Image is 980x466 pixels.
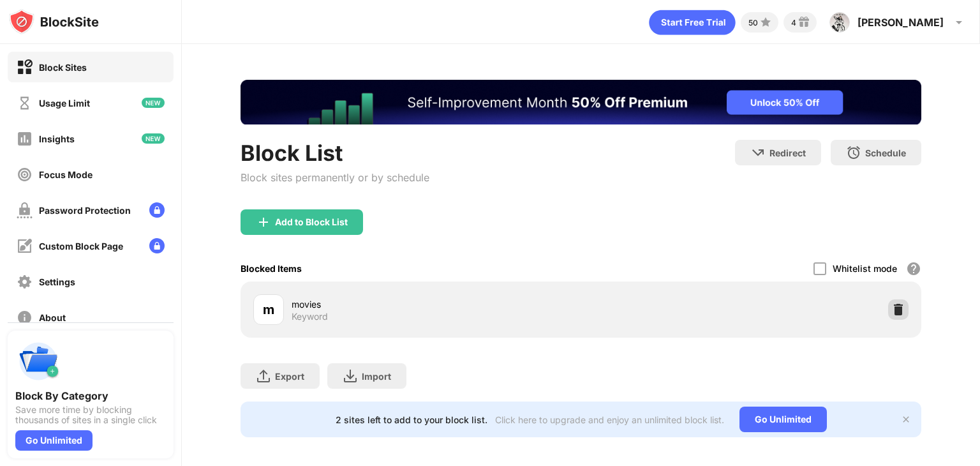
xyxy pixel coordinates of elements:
[739,407,827,432] div: Go Unlimited
[275,371,304,382] div: Export
[149,202,165,218] img: lock-menu.svg
[142,133,165,144] img: new-icon.svg
[17,310,33,326] img: about-off.svg
[833,263,897,274] div: Whitelist mode
[336,414,487,425] div: 2 sites left to add to your block list.
[15,405,166,425] div: Save more time by blocking thousands of sites in a single click
[17,238,33,254] img: customize-block-page-off.svg
[748,18,758,27] div: 50
[39,62,87,73] div: Block Sites
[9,9,99,34] img: logo-blocksite.svg
[275,217,348,227] div: Add to Block List
[292,297,581,311] div: movies
[241,263,302,274] div: Blocked Items
[865,147,906,158] div: Schedule
[39,241,123,252] div: Custom Block Page
[15,389,166,402] div: Block By Category
[241,140,429,166] div: Block List
[17,95,33,111] img: time-usage-off.svg
[495,414,724,425] div: Click here to upgrade and enjoy an unlimited block list.
[39,276,75,287] div: Settings
[17,202,33,218] img: password-protection-off.svg
[149,238,165,253] img: lock-menu.svg
[39,169,93,180] div: Focus Mode
[241,80,921,124] iframe: Banner
[263,300,274,319] div: m
[769,147,806,158] div: Redirect
[15,430,93,451] div: Go Unlimited
[857,16,944,29] div: [PERSON_NAME]
[15,338,61,384] img: push-categories.svg
[39,312,66,323] div: About
[17,59,33,75] img: block-on.svg
[362,371,391,382] div: Import
[829,12,850,33] img: ACg8ocINDlBV8PTnMKlEDBdgxxEltt3F59P-z9rwVGjamF-3sM-yFQrO=s96-c
[39,205,131,216] div: Password Protection
[649,10,736,35] div: animation
[791,18,796,27] div: 4
[17,167,33,183] img: focus-off.svg
[758,15,773,30] img: points-small.svg
[901,414,911,425] img: x-button.svg
[17,274,33,290] img: settings-off.svg
[241,171,429,184] div: Block sites permanently or by schedule
[39,133,75,144] div: Insights
[17,131,33,147] img: insights-off.svg
[796,15,812,30] img: reward-small.svg
[142,98,165,108] img: new-icon.svg
[292,311,328,322] div: Keyword
[39,98,90,109] div: Usage Limit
